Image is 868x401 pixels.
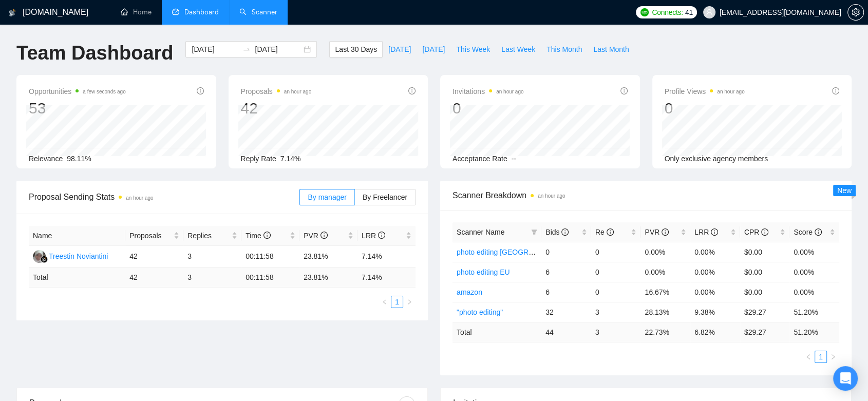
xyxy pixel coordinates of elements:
a: "photo editing" [457,308,503,316]
td: 0.00% [789,282,839,302]
span: Last 30 Days [335,44,377,55]
span: Scanner Breakdown [452,189,839,202]
span: info-circle [561,228,569,236]
a: 1 [391,296,403,308]
span: info-circle [815,228,822,236]
span: Connects: [652,7,683,18]
button: This Week [450,41,496,58]
span: left [382,299,388,305]
time: an hour ago [126,195,153,201]
a: photo editing EU [457,268,510,276]
td: 0.00% [690,262,740,282]
span: swap-right [242,45,251,53]
a: homeHome [121,8,152,16]
span: info-circle [662,228,669,236]
th: Replies [183,226,241,246]
td: $ 29.27 [740,322,790,342]
button: left [379,296,391,308]
span: left [805,354,812,360]
span: right [830,354,836,360]
td: 0.00% [690,242,740,262]
button: [DATE] [417,41,450,58]
span: Bids [545,228,569,236]
td: $0.00 [740,262,790,282]
span: info-circle [761,228,768,236]
span: By manager [308,193,346,201]
td: 22.73 % [640,322,690,342]
li: Next Page [827,351,839,363]
button: right [827,351,839,363]
th: Proposals [125,226,183,246]
button: [DATE] [383,41,417,58]
span: New [837,186,852,195]
time: an hour ago [717,89,744,94]
span: filter [531,229,537,235]
span: right [406,299,412,305]
span: 41 [685,7,693,18]
td: 6 [541,262,591,282]
button: left [802,351,815,363]
span: to [242,45,251,53]
span: info-circle [607,228,614,236]
td: 42 [125,268,183,288]
span: info-circle [620,87,628,94]
td: 44 [541,322,591,342]
td: Total [29,268,125,288]
span: Only exclusive agency members [665,155,768,163]
td: Total [452,322,541,342]
button: setting [847,4,864,21]
span: 98.11% [67,155,91,163]
input: End date [255,44,301,55]
span: info-circle [711,228,718,236]
li: 1 [391,296,403,308]
td: 00:11:58 [241,246,299,268]
span: Time [246,232,270,240]
td: 32 [541,302,591,322]
td: 3 [591,302,641,322]
input: Start date [192,44,238,55]
h1: Team Dashboard [16,41,173,65]
time: an hour ago [284,89,311,94]
li: 1 [815,351,827,363]
img: TN [33,250,46,263]
a: amazon [457,288,482,296]
img: upwork-logo.png [640,8,649,16]
span: CPR [744,228,768,236]
span: Proposals [241,85,312,98]
a: 1 [815,351,826,362]
span: Last Week [501,44,535,55]
td: $0.00 [740,282,790,302]
span: 7.14% [280,155,301,163]
td: 3 [183,246,241,268]
td: 7.14 % [357,268,416,288]
button: Last Month [588,41,634,58]
div: Treestin Noviantini [49,251,108,262]
span: Scanner Name [457,228,504,236]
button: Last 30 Days [329,41,383,58]
td: 28.13% [640,302,690,322]
a: searchScanner [239,8,277,16]
span: By Freelancer [363,193,407,201]
span: Last Month [593,44,629,55]
td: 0.00% [789,242,839,262]
div: Open Intercom Messenger [833,366,858,391]
td: 6 [541,282,591,302]
span: PVR [304,232,328,240]
li: Previous Page [379,296,391,308]
td: 7.14% [357,246,416,268]
span: Profile Views [665,85,745,98]
a: TNTreestin Noviantini [33,252,108,260]
button: Last Week [496,41,541,58]
span: info-circle [378,232,385,239]
span: LRR [694,228,718,236]
time: an hour ago [496,89,523,94]
span: -- [512,155,516,163]
span: user [706,9,713,16]
td: 51.20% [789,302,839,322]
td: 0.00% [640,242,690,262]
td: 00:11:58 [241,268,299,288]
div: 53 [29,99,126,118]
span: Relevance [29,155,63,163]
span: Dashboard [184,8,219,16]
td: 0.00% [789,262,839,282]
